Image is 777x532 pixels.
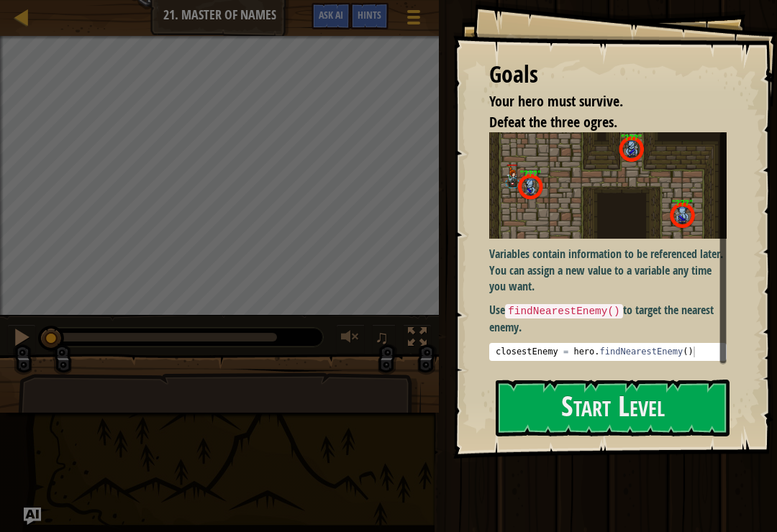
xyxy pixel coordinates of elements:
[312,3,350,29] button: Ask AI
[489,132,727,239] img: Master of names
[319,8,343,22] span: Ask AI
[489,302,727,335] p: Use to target the nearest enemy.
[471,112,723,133] li: Defeat the three ogres.
[489,112,617,132] span: Defeat the three ogres.
[489,58,727,91] div: Goals
[396,3,432,37] button: Show game menu
[336,324,365,354] button: Adjust volume
[7,324,36,354] button: ⌘ + P: Pause
[471,91,723,112] li: Your hero must survive.
[403,324,432,354] button: Toggle fullscreen
[496,380,730,436] button: Start Level
[375,326,389,348] span: ♫
[489,246,727,295] p: Variables contain information to be referenced later. You can assign a new value to a variable an...
[358,8,381,22] span: Hints
[489,91,623,111] span: Your hero must survive.
[24,508,41,525] button: Ask AI
[505,304,622,318] code: findNearestEnemy()
[372,324,396,354] button: ♫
